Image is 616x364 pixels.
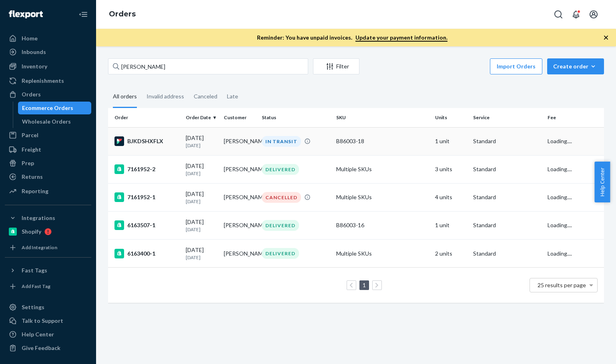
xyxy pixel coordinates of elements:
td: Loading.... [544,183,604,211]
div: Help Center [22,330,54,338]
a: Inventory [5,60,91,73]
button: Open notifications [568,6,584,22]
div: B86003-18 [336,137,429,145]
div: Give Feedback [22,344,60,352]
button: Fast Tags [5,264,91,277]
td: Multiple SKUs [333,240,432,268]
td: Loading.... [544,155,604,183]
td: [PERSON_NAME] [221,155,259,183]
div: Settings [22,303,44,311]
div: Returns [22,173,43,181]
div: DELIVERED [262,248,299,259]
div: DELIVERED [262,164,299,175]
p: Standard [473,221,541,229]
div: Late [227,86,238,107]
p: Standard [473,250,541,258]
div: Talk to Support [22,317,63,325]
th: SKU [333,108,432,127]
button: Open account menu [586,6,602,22]
a: Replenishments [5,74,91,87]
div: All orders [113,86,137,108]
p: Standard [473,137,541,145]
a: Settings [5,301,91,314]
span: 25 results per page [538,282,586,288]
div: [DATE] [186,134,217,149]
td: Multiple SKUs [333,183,432,211]
button: Open Search Box [550,6,566,22]
div: Freight [22,146,41,154]
td: 4 units [432,183,470,211]
a: Freight [5,143,91,156]
div: Invalid address [146,86,184,107]
div: 6163507-1 [114,220,179,230]
th: Order [108,108,183,127]
th: Fee [544,108,604,127]
div: Prep [22,159,34,167]
td: Loading.... [544,127,604,155]
div: Orders [22,90,41,98]
td: Loading.... [544,240,604,268]
th: Status [259,108,333,127]
p: [DATE] [186,226,217,233]
div: Add Integration [22,244,57,251]
div: Integrations [22,214,55,222]
div: Canceled [194,86,217,107]
div: Home [22,34,38,42]
td: 1 unit [432,211,470,239]
input: Search orders [108,58,308,74]
td: Multiple SKUs [333,155,432,183]
a: Orders [109,10,136,18]
button: Import Orders [490,58,542,74]
div: 7161952-1 [114,192,179,202]
div: 7161952-2 [114,164,179,174]
div: DELIVERED [262,220,299,231]
a: Wholesale Orders [18,115,92,128]
a: Add Integration [5,241,91,254]
button: Help Center [594,162,610,202]
div: CANCELLED [262,192,301,203]
button: Give Feedback [5,342,91,354]
div: Create order [553,62,598,70]
a: Update your payment information. [355,34,447,42]
a: Page 1 is your current page [361,282,367,288]
div: Replenishments [22,77,64,85]
div: Reporting [22,187,48,195]
div: BJKDSHXFLX [114,136,179,146]
td: [PERSON_NAME] [221,127,259,155]
a: Home [5,32,91,45]
div: Inbounds [22,48,46,56]
a: Help Center [5,328,91,341]
button: Create order [547,58,604,74]
td: Loading.... [544,211,604,239]
p: [DATE] [186,170,217,177]
th: Service [470,108,544,127]
div: Inventory [22,62,47,70]
ol: breadcrumbs [102,3,142,26]
a: Returns [5,170,91,183]
td: [PERSON_NAME] [221,211,259,239]
td: 1 unit [432,127,470,155]
div: Ecommerce Orders [22,104,73,112]
th: Order Date [183,108,221,127]
a: Prep [5,157,91,170]
div: [DATE] [186,246,217,261]
button: Integrations [5,212,91,224]
th: Units [432,108,470,127]
div: Shopify [22,228,41,236]
div: [DATE] [186,190,217,205]
td: 3 units [432,155,470,183]
button: Close Navigation [75,6,91,22]
td: [PERSON_NAME] [221,183,259,211]
a: Talk to Support [5,314,91,327]
a: Shopify [5,225,91,238]
div: Add Fast Tag [22,283,50,290]
a: Reporting [5,185,91,198]
div: Parcel [22,131,38,139]
a: Add Fast Tag [5,280,91,293]
div: Wholesale Orders [22,118,71,126]
td: 2 units [432,240,470,268]
div: IN TRANSIT [262,136,301,147]
div: Customer [224,114,255,121]
div: 6163400-1 [114,249,179,258]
